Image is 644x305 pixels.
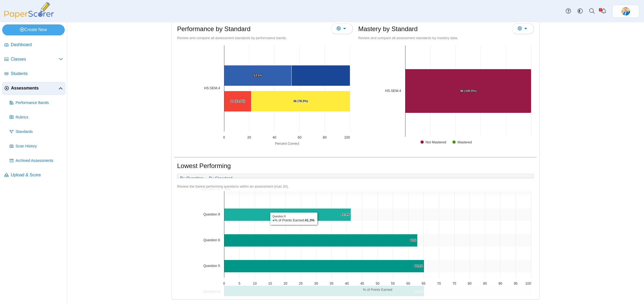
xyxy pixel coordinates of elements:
path: [object Object], 53.54036934782609. Average Percent Correct. [224,65,292,86]
path: Question 8, 65.2%. % of Points Earned. [224,286,424,298]
text: 85 [483,281,487,285]
a: Standards [8,125,65,138]
a: Alerts [598,5,610,17]
text: 65.2% [414,290,423,293]
a: Scan History [8,140,65,153]
text: 63% [410,239,416,242]
h1: Mastery by Standard [358,24,418,34]
path: Question 5, 34.8. . [424,260,531,273]
a: Classes [2,53,65,66]
span: Upload & Score [11,172,63,178]
text: Question 8 [203,289,220,293]
a: By Question [177,174,206,183]
svg: Interactive chart [358,43,534,150]
g: 1 - Demonstrates limited or no understanding, bar series 6 of 6 with 1 bar. [224,91,251,112]
a: Upload & Score [2,169,65,182]
path: Question 5, 65.2%. % of Points Earned. [224,260,424,273]
text: 95 [514,281,518,285]
path: [object Object], 10. 1 - Demonstrates limited or no understanding. [224,91,251,112]
a: Performance Bands [8,96,65,109]
text: 41.3% [341,213,350,216]
text: 65.2% [414,264,423,267]
text: 65 [422,281,425,285]
path: Question 6, 63%. % of Points Earned. [224,234,418,247]
tspan: HS.SEM.4 [204,86,220,90]
text: 30 [314,281,318,285]
text: 40 [272,135,276,139]
path: Question 8, 34.8. . [424,286,531,298]
div: Review and compare all assessment standards by mastery data. [358,36,534,40]
span: Students [11,71,63,77]
span: Standards [16,129,63,135]
a: ps.jrF02AmRZeRNgPWo [612,5,639,18]
a: Assessments [2,82,65,95]
div: Chart. Highcharts interactive chart. [177,189,534,296]
g: Not Mastered, bar series 2 of 2 with 1 bar. [405,69,531,113]
div: Chart. Highcharts interactive chart. [177,43,353,150]
text: Mastered [458,140,472,144]
text: 45 [360,281,364,285]
span: Dashboard [11,42,63,48]
text: 55 [391,281,395,285]
text: 80 [468,281,471,285]
a: PaperScorer [2,15,56,19]
a: Students [2,68,65,80]
text: Question 5 [203,264,220,268]
text: 10 (21.7%) [230,99,245,103]
text: 25 [299,281,303,285]
svg: Interactive chart [177,43,353,150]
div: Review and compare all assessment standards by performance bands. [177,36,353,40]
text: 35 [330,281,333,285]
text: 0 [223,135,225,139]
text: 80 [323,135,327,139]
g: 2 - Demonstrates a developing understanding and application, bar series 5 of 6 with 1 bar. [251,91,350,112]
span: Archived Assessments [16,158,63,163]
text: 60 [298,135,301,139]
path: [object Object], 36. 2 - Demonstrates a developing understanding and application. [251,91,350,112]
text: 20 [247,135,251,139]
g: Average Percent Correct, bar series 2 of 6 with 1 bar. [224,65,292,86]
g: Average Percent Not Correct, bar series 1 of 6 with 1 bar. [292,65,350,86]
h1: Lowest Performing [177,161,231,170]
text: 75 [452,281,456,285]
text: 46 (100.0%) [460,89,476,92]
button: More options [331,23,353,34]
a: HS.SEM.4 [385,89,401,93]
button: More options [512,23,534,34]
span: Rubrics [16,115,63,120]
text: 36 (78.3%) [293,99,308,103]
text: 100 [344,135,350,139]
text: 40 [345,281,349,285]
a: Create New [2,24,65,35]
path: Question 6, 37. . [418,234,531,247]
text: 90 [498,281,502,285]
text: 60 [406,281,410,285]
a: [object Object] [204,86,220,90]
a: Rubrics [8,111,65,124]
span: Performance Bands [16,100,63,106]
div: Review the lowest performing questions within an assessment (max 20). [177,184,534,189]
button: Show Not Mastered [420,140,447,144]
a: Archived Assessments [8,154,65,167]
span: Scan History [16,144,63,149]
text: % of Points Earned [363,288,392,292]
span: Assessments [11,85,58,91]
h1: Performance by Standard [177,24,250,34]
path: Question 11, 100. . [224,183,531,195]
path: [object Object], 46.45963065217391. Average Percent Not Correct. [292,65,350,86]
text: 50 [376,281,379,285]
span: Classes [11,56,59,62]
text: 20 [284,281,287,285]
text: 10 [253,281,257,285]
path: Question 9, 58.7. . [351,209,531,221]
text: 53.5% [254,74,262,77]
a: Dashboard [2,39,65,51]
text: Question 6 [203,238,220,242]
text: Percent Correct [275,142,299,146]
span: Travis McFarland [621,7,630,16]
a: By Standard [206,174,235,183]
img: ps.jrF02AmRZeRNgPWo [621,7,630,16]
text: 5 [239,281,240,285]
path: [object Object], 46. Not Mastered. [405,69,531,113]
